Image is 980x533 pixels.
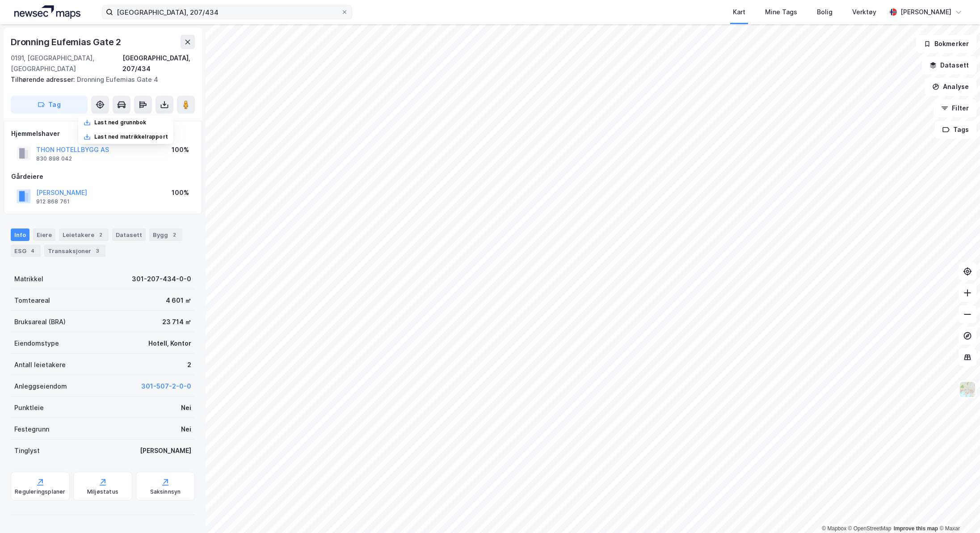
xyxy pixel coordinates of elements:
[132,274,191,284] div: 301-207-434-0-0
[170,230,179,239] div: 2
[900,7,951,17] div: [PERSON_NAME]
[187,360,191,370] div: 2
[14,402,44,413] div: Punktleie
[11,171,194,182] div: Gårdeiere
[14,381,67,392] div: Anleggseiendom
[922,56,976,74] button: Datasett
[14,5,80,19] img: logo.a4113a55bc3d86da70a041830d287a7e.svg
[14,360,66,370] div: Antall leietakere
[28,246,37,255] div: 4
[93,246,102,255] div: 3
[148,338,191,349] div: Hotell, Kontor
[817,7,833,17] div: Bolig
[934,99,976,117] button: Filter
[150,488,181,495] div: Saksinnsyn
[11,96,88,114] button: Tag
[959,381,976,398] img: Z
[14,317,66,327] div: Bruksareal (BRA)
[11,245,41,257] div: ESG
[733,7,745,17] div: Kart
[87,488,118,495] div: Miljøstatus
[113,5,341,19] input: Søk på adresse, matrikkel, gårdeiere, leietakere eller personer
[925,78,976,96] button: Analyse
[848,525,892,532] a: OpenStreetMap
[765,7,797,17] div: Mine Tags
[15,488,65,495] div: Reguleringsplaner
[11,35,123,49] div: Dronning Eufemias Gate 2
[149,228,182,241] div: Bygg
[935,490,980,533] iframe: Chat Widget
[96,230,105,239] div: 2
[166,295,191,306] div: 4 601 ㎡
[11,76,77,83] span: Tilhørende adresser:
[935,121,976,139] button: Tags
[935,490,980,533] div: Kontrollprogram for chat
[122,53,195,74] div: [GEOGRAPHIC_DATA], 207/434
[140,445,191,456] div: [PERSON_NAME]
[14,424,49,435] div: Festegrunn
[822,525,846,532] a: Mapbox
[172,144,189,155] div: 100%
[59,228,109,241] div: Leietakere
[94,133,168,140] div: Last ned matrikkelrapport
[162,317,191,327] div: 23 714 ㎡
[94,119,146,126] div: Last ned grunnbok
[852,7,876,17] div: Verktøy
[181,424,191,435] div: Nei
[14,445,40,456] div: Tinglyst
[36,198,70,205] div: 912 868 761
[11,228,29,241] div: Info
[112,228,146,241] div: Datasett
[33,228,55,241] div: Eiere
[11,128,194,139] div: Hjemmelshaver
[14,274,43,284] div: Matrikkel
[181,402,191,413] div: Nei
[916,35,976,53] button: Bokmerker
[11,74,188,85] div: Dronning Eufemias Gate 4
[172,187,189,198] div: 100%
[141,381,191,392] button: 301-507-2-0-0
[36,155,72,162] div: 830 898 042
[894,525,938,532] a: Improve this map
[11,53,122,74] div: 0191, [GEOGRAPHIC_DATA], [GEOGRAPHIC_DATA]
[14,295,50,306] div: Tomteareal
[44,245,105,257] div: Transaksjoner
[14,338,59,349] div: Eiendomstype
